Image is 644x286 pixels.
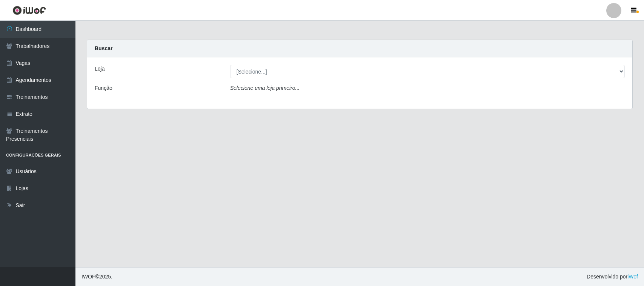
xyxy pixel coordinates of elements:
[230,85,300,91] i: Selecione uma loja primeiro...
[95,65,105,73] label: Loja
[627,274,638,280] a: iWof
[81,273,112,281] span: © 2025 .
[95,45,112,51] strong: Buscar
[95,84,112,92] label: Função
[12,6,46,15] img: CoreUI Logo
[587,273,638,281] span: Desenvolvido por
[81,274,95,280] span: IWOF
